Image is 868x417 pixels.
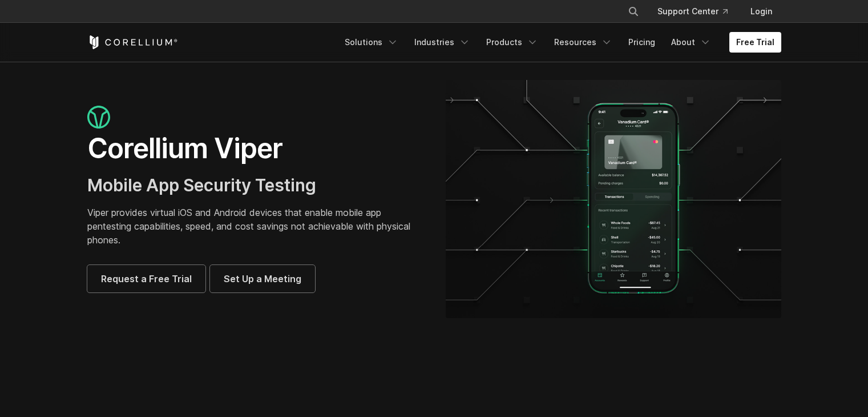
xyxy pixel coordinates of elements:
[87,131,423,166] h1: Corellium Viper
[338,32,405,53] a: Solutions
[338,32,781,53] div: Navigation Menu
[210,265,315,292] a: Set Up a Meeting
[101,272,192,286] span: Request a Free Trial
[87,206,423,247] p: Viper provides virtual iOS and Android devices that enable mobile app pentesting capabilities, sp...
[547,32,619,53] a: Resources
[479,32,545,53] a: Products
[87,265,205,292] a: Request a Free Trial
[407,32,477,53] a: Industries
[623,1,644,22] button: Search
[648,1,737,22] a: Support Center
[621,32,662,53] a: Pricing
[87,106,110,129] img: viper_icon_large
[87,175,316,195] span: Mobile App Security Testing
[741,1,781,22] a: Login
[446,80,781,318] img: viper_hero
[729,32,781,53] a: Free Trial
[224,272,301,286] span: Set Up a Meeting
[614,1,781,22] div: Navigation Menu
[87,35,178,49] a: Corellium Home
[664,32,718,53] a: About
